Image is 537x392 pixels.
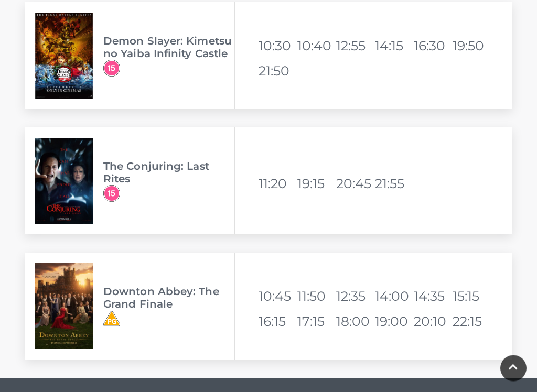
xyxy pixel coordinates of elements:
li: 20:10 [414,309,450,334]
li: 15:15 [453,284,489,309]
h3: Downton Abbey: The Grand Finale [103,286,234,311]
li: 14:00 [375,284,412,309]
li: 14:35 [414,284,450,309]
li: 19:50 [453,34,489,59]
li: 12:35 [336,284,373,309]
li: 16:30 [414,34,450,59]
li: 10:45 [259,284,295,309]
li: 10:30 [259,34,295,59]
li: 11:50 [297,284,334,309]
h3: Demon Slayer: Kimetsu no Yaiba Infinity Castle [103,35,234,60]
li: 16:15 [259,309,295,334]
li: 21:50 [259,59,295,84]
li: 14:15 [375,34,412,59]
li: 19:00 [375,309,412,334]
li: 17:15 [297,309,334,334]
li: 19:15 [297,171,334,197]
li: 21:55 [375,171,412,197]
li: 20:45 [336,171,373,197]
li: 22:15 [453,309,489,334]
li: 10:40 [297,34,334,59]
li: 11:20 [259,171,295,197]
li: 12:55 [336,34,373,59]
h3: The Conjuring: Last Rites [103,160,234,186]
li: 18:00 [336,309,373,334]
